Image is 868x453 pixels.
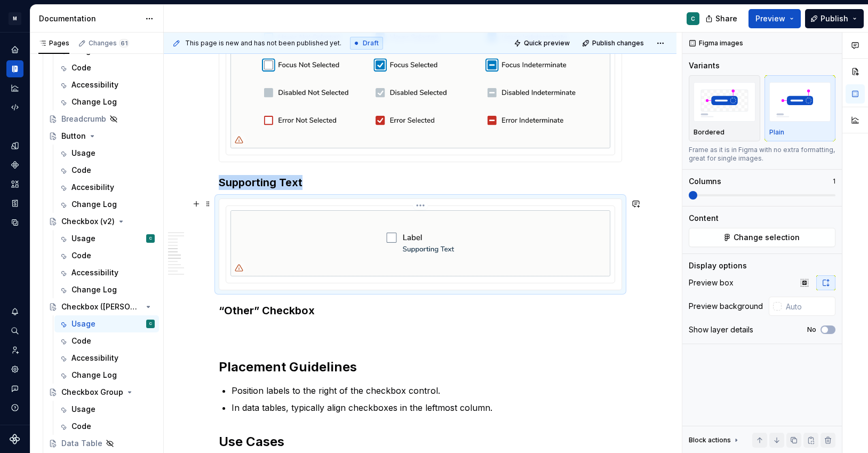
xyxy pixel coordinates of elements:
button: Notifications [6,303,23,320]
h3: “Other” Checkbox [219,303,622,318]
h2: Use Cases [219,433,622,450]
div: Assets [6,176,23,193]
div: Data Table [61,438,102,449]
a: Code [54,247,159,264]
a: Components [6,156,23,173]
div: Frame as it is in Figma with no extra formatting, great for single images. [689,146,835,163]
div: M [9,12,21,25]
div: C [691,14,695,23]
span: Preview [755,13,785,24]
button: Preview [748,9,801,28]
div: Documentation [39,13,140,24]
div: Changes [89,39,129,47]
div: Button [61,131,86,141]
div: Change Log [71,97,117,107]
div: Variants [689,60,720,71]
div: Change Log [71,199,117,210]
div: Usage [71,233,95,244]
a: Documentation [6,60,23,77]
a: Change Log [54,367,159,384]
img: placeholder [694,82,755,121]
button: placeholderPlain [765,75,836,141]
div: Breadcrumb [61,114,106,124]
div: Change Log [71,370,117,380]
button: Publish [805,9,864,28]
div: Code [71,165,91,176]
div: Preview background [689,301,763,312]
a: Breadcrumb [44,110,159,128]
div: Home [6,41,23,58]
div: Block actions [689,436,731,444]
a: Button [44,128,159,145]
span: Quick preview [524,39,570,47]
div: Pages [38,39,69,47]
button: Contact support [6,380,23,397]
a: Change Log [54,281,159,298]
div: Show layer details [689,324,753,335]
a: Invite team [6,341,23,359]
a: Design tokens [6,137,23,154]
a: Accesibility [54,179,159,196]
div: Code [71,250,91,261]
div: Change Log [71,284,117,295]
div: Accesibility [71,182,114,193]
a: Usage [54,401,159,418]
a: Supernova Logo [10,434,20,444]
a: Data Table [44,435,159,452]
a: Analytics [6,80,23,97]
span: Publish changes [592,39,644,47]
a: Change Log [54,196,159,213]
button: placeholderBordered [689,75,760,141]
p: Position labels to the right of the checkbox control. [232,384,622,397]
a: Code [54,162,159,179]
div: Usage [71,319,95,329]
span: Change selection [734,232,800,243]
a: Usage [54,145,159,162]
span: Publish [821,13,848,24]
div: Columns [689,176,721,187]
a: Checkbox Group [44,384,159,401]
div: Code [71,421,91,432]
a: Checkbox ([PERSON_NAME]) [44,298,159,315]
a: Accessibility [54,349,159,367]
button: Search ⌘K [6,322,23,339]
p: 1 [833,177,835,186]
span: 61 [119,39,129,47]
label: No [807,325,816,334]
a: Code [54,332,159,349]
div: Accessibility [71,267,118,278]
div: C [149,233,152,244]
div: Code [71,62,91,73]
div: Settings [6,361,23,378]
p: Plain [769,128,784,137]
a: Accessibility [54,264,159,281]
p: Bordered [694,128,724,137]
div: Checkbox Group [61,387,123,398]
div: Accessibility [71,353,118,363]
div: Usage [71,148,95,158]
a: Storybook stories [6,195,23,212]
div: Display options [689,260,747,271]
div: Accessibility [71,80,118,90]
a: Change Log [54,93,159,110]
h2: Placement Guidelines [219,359,622,376]
div: Code [71,336,91,346]
a: Checkbox (v2) [44,213,159,230]
div: Code automation [6,99,23,116]
a: Data sources [6,214,23,231]
div: Content [689,213,719,224]
a: UsageC [54,230,159,247]
input: Auto [782,297,835,316]
p: In data tables, typically align checkboxes in the leftmost column. [232,401,622,414]
div: Checkbox (v2) [61,216,115,227]
div: Block actions [689,433,740,448]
